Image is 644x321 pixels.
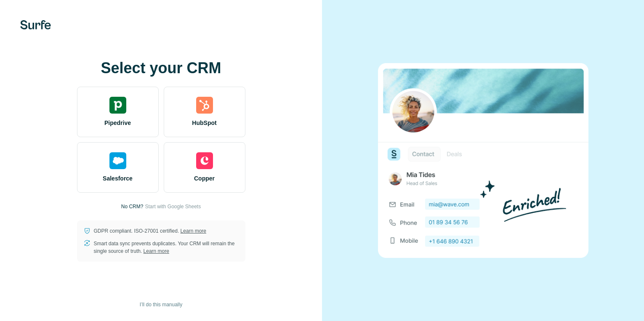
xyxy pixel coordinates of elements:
span: Copper [194,174,215,183]
p: Smart data sync prevents duplicates. Your CRM will remain the single source of truth. [94,240,239,255]
p: GDPR compliant. ISO-27001 certified. [94,227,206,235]
a: Learn more [181,228,206,234]
img: copper's logo [196,152,213,169]
img: pipedrive's logo [109,97,126,114]
img: hubspot's logo [196,97,213,114]
button: I’ll do this manually [134,298,188,311]
span: Pipedrive [104,119,131,127]
span: Salesforce [103,174,133,183]
img: salesforce's logo [109,152,126,169]
img: Surfe's logo [20,20,51,29]
button: Start with Google Sheets [145,203,201,210]
span: HubSpot [192,119,216,127]
a: Learn more [144,248,169,254]
span: I’ll do this manually [140,301,182,308]
p: No CRM? [121,203,144,210]
img: none image [378,63,588,258]
h1: Select your CRM [77,60,245,77]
